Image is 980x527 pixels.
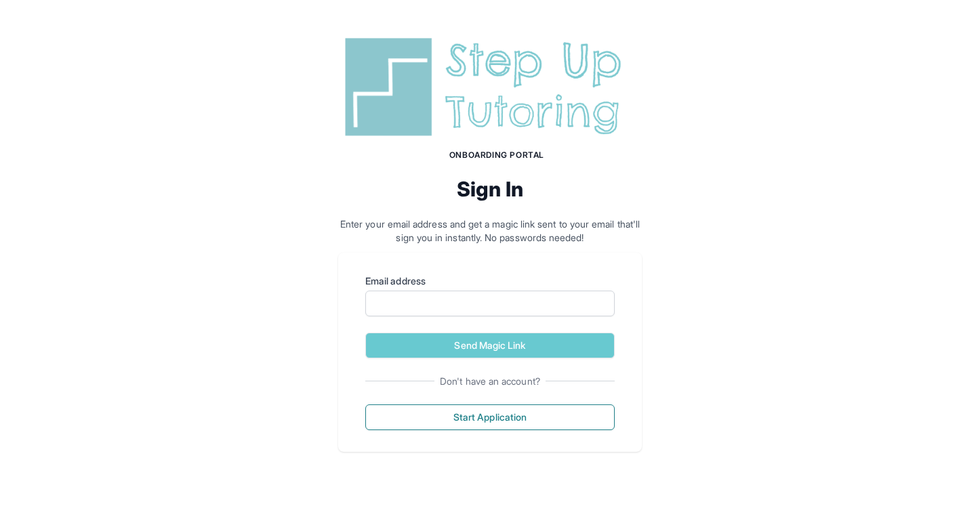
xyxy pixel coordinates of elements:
[434,375,546,388] span: Don't have an account?
[338,33,642,142] img: Step Up Tutoring horizontal logo
[338,177,642,201] h2: Sign In
[352,150,642,161] h1: Onboarding Portal
[365,333,615,358] button: Send Magic Link
[365,404,615,430] button: Start Application
[365,274,615,288] label: Email address
[338,217,642,245] p: Enter your email address and get a magic link sent to your email that'll sign you in instantly. N...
